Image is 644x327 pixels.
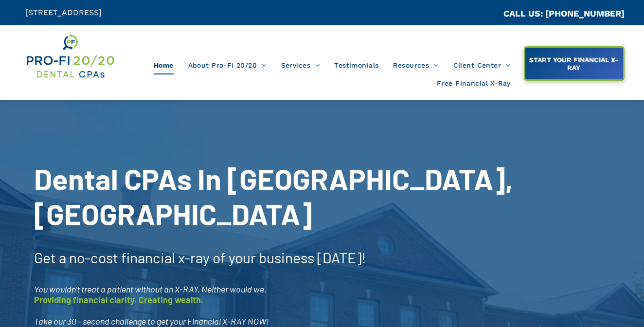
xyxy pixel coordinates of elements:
span: of your business [DATE]! [213,249,366,266]
span: CA::CALLC [462,9,503,18]
a: Services [274,56,327,74]
span: Get a [34,249,66,266]
img: Get Dental CPA Consulting, Bookkeeping, & Bank Loans [25,33,115,80]
a: About Pro-Fi 20/20 [181,56,274,74]
span: Providing financial clarity. Creating wealth. [34,294,203,305]
a: START YOUR FINANCIAL X-RAY [524,46,625,81]
a: Resources [386,56,446,74]
a: Client Center [446,56,518,74]
span: Dental CPAs In [GEOGRAPHIC_DATA], [GEOGRAPHIC_DATA] [34,161,513,231]
span: no-cost financial x-ray [69,249,210,266]
a: CALL US: [PHONE_NUMBER] [503,8,625,18]
span: You wouldn’t treat a patient without an X-RAY. Neither would we. [34,284,267,294]
span: Take our 30 - second challenge to get your Financial X-RAY NOW! [34,316,269,327]
span: [STREET_ADDRESS] [25,8,102,17]
a: Testimonials [327,56,386,74]
a: Home [146,56,181,74]
span: START YOUR FINANCIAL X-RAY [526,51,622,76]
a: Free Financial X-Ray [429,74,518,93]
